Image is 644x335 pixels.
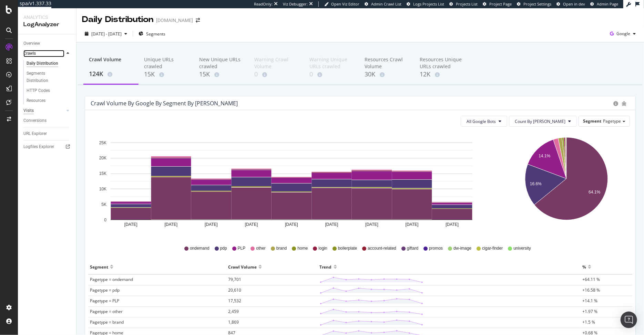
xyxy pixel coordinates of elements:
[27,87,50,94] div: HTTP Codes
[23,21,71,29] div: LogAnalyzer
[91,132,493,235] div: A chart.
[99,140,106,145] text: 25K
[104,218,106,222] text: 0
[23,130,71,137] a: URL Explorer
[23,50,36,57] div: Crawls
[144,70,188,79] div: 15K
[23,50,64,57] a: Crawls
[27,97,71,104] a: Resources
[82,14,153,25] div: Daily Distribution
[429,245,443,251] span: promos
[256,245,265,251] span: other
[407,245,418,251] span: giftard
[101,202,106,207] text: 5K
[23,40,40,47] div: Overview
[245,222,258,227] text: [DATE]
[318,245,327,251] span: login
[228,276,241,282] span: 79,701
[513,245,531,251] span: university
[309,56,354,70] div: Warning Unique URLs crawled
[99,156,106,161] text: 20K
[365,70,409,79] div: 30K
[407,1,444,7] a: Logs Projects List
[325,222,338,227] text: [DATE]
[144,56,188,70] div: Unique URLs crawled
[582,298,597,304] span: +14.1 %
[597,1,618,7] span: Admin Page
[324,1,359,7] a: Open Viz Editor
[254,70,298,79] div: 0
[331,1,359,7] span: Open Viz Editor
[23,143,71,150] a: Logfiles Explorer
[23,117,47,124] div: Conversions
[199,56,243,70] div: New Unique URLs crawled
[365,56,409,70] div: Resources Crawl Volume
[205,222,218,227] text: [DATE]
[82,28,130,39] button: [DATE] - [DATE]
[89,56,133,69] div: Crawl Volume
[446,222,459,227] text: [DATE]
[146,31,165,37] span: Segments
[23,130,47,137] div: URL Explorer
[228,287,241,293] span: 20,610
[99,171,106,176] text: 15K
[607,28,638,39] button: Google
[90,298,119,304] span: Pagetype = PLP
[228,261,257,272] div: Crawl Volume
[456,1,478,7] span: Projects List
[589,190,601,195] text: 64.1%
[228,298,241,304] span: 17,532
[365,1,401,7] a: Admin Crawl List
[449,1,478,7] a: Projects List
[27,60,71,67] a: Daily Distribution
[320,261,332,272] div: Trend
[91,100,238,107] div: Crawl Volume by google by Segment by [PERSON_NAME]
[285,222,298,227] text: [DATE]
[297,245,308,251] span: home
[467,118,496,124] span: All Google Bots
[406,222,419,227] text: [DATE]
[90,276,133,282] span: Pagetype = ondemand
[156,17,193,24] div: [DOMAIN_NAME]
[556,1,585,7] a: Open in dev
[338,245,357,251] span: boilerplate
[621,312,637,328] div: Open Intercom Messenger
[413,1,444,7] span: Logs Projects List
[539,154,551,159] text: 14.1%
[603,118,621,124] span: Pagetype
[582,276,600,282] span: +64.11 %
[283,1,308,7] div: Viz Debugger:
[27,70,71,84] a: Segments Distribution
[254,1,273,7] div: ReadOnly:
[622,101,626,106] div: bug
[582,261,586,272] div: %
[523,1,551,7] span: Project Settings
[461,116,507,127] button: All Google Bots
[616,31,630,36] span: Google
[517,1,551,7] a: Project Settings
[228,319,239,325] span: 1,869
[420,70,464,79] div: 12K
[90,287,120,293] span: Pagetype = pdp
[196,18,200,23] div: arrow-right-arrow-left
[90,308,123,314] span: Pagetype = other
[563,1,585,7] span: Open in dev
[23,117,71,124] a: Conversions
[515,118,565,124] span: Count By Day
[368,245,396,251] span: account-related
[89,70,133,78] div: 124K
[583,118,601,124] span: Segment
[582,287,600,293] span: +16.58 %
[613,101,618,106] div: circle-info
[136,28,168,39] button: Segments
[228,308,239,314] span: 2,459
[23,40,71,47] a: Overview
[27,97,45,104] div: Resources
[23,107,64,114] a: Visits
[276,245,287,251] span: brand
[503,132,630,235] svg: A chart.
[27,60,58,67] div: Daily Distribution
[23,14,71,21] div: Analytics
[590,1,618,7] a: Admin Page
